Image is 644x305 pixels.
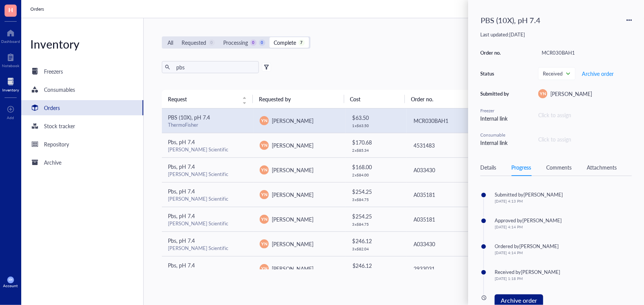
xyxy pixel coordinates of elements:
[261,117,267,124] span: YN
[9,278,13,281] span: KM
[587,163,617,171] div: Attachments
[538,47,632,58] div: MCR030BAH1
[2,75,19,92] a: Inventory
[495,243,514,250] div: Ordered
[353,163,401,171] div: $ 168.00
[298,39,305,46] div: 7
[353,237,401,245] div: $ 246.12
[44,140,69,148] div: Repository
[2,51,19,68] a: Notebook
[407,133,498,157] td: 4531483
[353,212,401,220] div: $ 254.25
[480,107,511,114] div: Freezer
[414,264,492,273] div: 2933031
[353,187,401,196] div: $ 254.25
[44,67,63,75] div: Freezers
[480,90,511,97] div: Submitted by
[1,39,20,44] div: Dashboard
[495,269,516,275] div: Received
[272,191,313,198] span: [PERSON_NAME]
[495,276,560,281] div: [DATE] 1:18 PM
[407,157,498,182] td: A033430
[272,117,313,124] span: [PERSON_NAME]
[407,182,498,207] td: A035181
[253,90,344,108] th: Requested by
[168,237,195,244] span: Pbs, pH 7.4
[261,142,267,148] span: YN
[261,191,267,198] span: YN
[480,132,511,138] div: Consumable
[353,173,401,177] div: 2 x $ 84.00
[272,166,313,174] span: [PERSON_NAME]
[407,256,498,281] td: 2933031
[1,27,20,44] a: Dashboard
[480,163,496,171] div: Details
[480,114,511,123] div: Internal link
[514,243,559,250] div: by [PERSON_NAME]
[407,108,498,133] td: MCR030BAH1
[21,155,143,170] a: Archive
[353,261,401,270] div: $ 246.12
[414,240,492,248] div: A033430
[168,113,210,121] span: PBS (10X), pH 7.4
[480,31,632,38] div: Last updated: [DATE]
[414,141,492,149] div: 4531483
[7,115,14,120] div: Add
[223,38,248,47] div: Processing
[168,138,195,146] span: Pbs, pH 7.4
[495,250,559,255] div: [DATE] 4:14 PM
[353,113,401,122] div: $ 63.50
[495,199,563,203] div: [DATE] 4:13 PM
[274,38,296,47] div: Complete
[538,111,632,119] div: Click to assign
[21,118,143,134] a: Stock tracker
[405,90,496,108] th: Order no.
[21,82,143,97] a: Consumables
[480,49,511,56] div: Order no.
[518,191,563,198] div: by [PERSON_NAME]
[480,138,511,147] div: Internal link
[272,215,313,223] span: [PERSON_NAME]
[407,207,498,231] td: A035181
[162,36,310,49] div: segmented control
[495,191,518,198] div: Submitted
[272,240,313,248] span: [PERSON_NAME]
[168,163,195,170] span: Pbs, pH 7.4
[168,187,195,195] span: Pbs, pH 7.4
[168,121,248,128] div: ThermoFisher
[162,90,253,108] th: Request
[477,12,544,28] div: PBS (10X), pH 7.4
[21,137,143,152] a: Repository
[44,104,60,112] div: Orders
[538,135,571,143] div: Click to assign
[353,138,401,146] div: $ 170.68
[168,245,248,252] div: [PERSON_NAME] Scientific
[261,167,267,173] span: YN
[208,39,215,46] div: 0
[272,265,313,272] span: [PERSON_NAME]
[414,116,492,125] div: MCR030BAH1
[168,95,238,103] span: Request
[414,215,492,223] div: A035181
[543,70,569,77] span: Received
[344,90,405,108] th: Cost
[168,171,248,178] div: [PERSON_NAME] Scientific
[2,88,19,92] div: Inventory
[44,158,61,167] div: Archive
[182,38,206,47] div: Requested
[168,220,248,227] div: [PERSON_NAME] Scientific
[168,195,248,202] div: [PERSON_NAME] Scientific
[414,190,492,199] div: A035181
[21,36,143,52] div: Inventory
[21,100,143,115] a: Orders
[414,166,492,174] div: A033430
[173,61,256,73] input: Find orders in table
[517,217,562,224] div: by [PERSON_NAME]
[546,163,572,171] div: Comments
[495,217,517,224] div: Approved
[168,146,248,153] div: [PERSON_NAME] Scientific
[495,225,562,229] div: [DATE] 4:14 PM
[44,122,75,130] div: Stock tracker
[353,222,401,226] div: 3 x $ 84.75
[21,64,143,79] a: Freezers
